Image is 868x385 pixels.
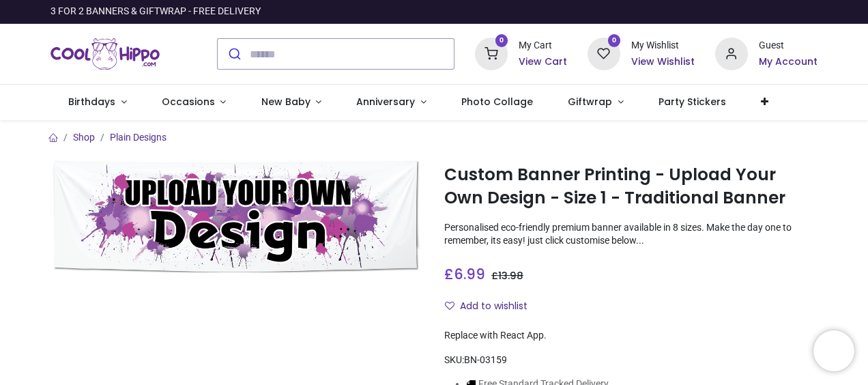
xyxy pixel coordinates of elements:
iframe: Brevo live chat [813,330,854,371]
i: Add to wishlist [445,301,454,311]
img: Cool Hippo [50,35,160,73]
a: View Wishlist [631,55,695,69]
span: Photo Collage [461,95,533,109]
span: 13.98 [498,269,523,283]
div: Replace with React App. [444,329,818,343]
a: View Cart [519,55,567,69]
a: Birthdays [50,85,144,120]
div: Guest [759,39,818,53]
a: Occasions [144,85,244,120]
a: New Baby [244,85,339,120]
a: 0 [475,48,508,59]
span: Giftwrap [568,95,612,109]
span: 6.99 [454,264,485,284]
span: Anniversary [356,95,415,109]
div: My Cart [519,39,567,53]
span: New Baby [261,95,310,109]
a: Giftwrap [551,85,641,120]
a: Logo of Cool Hippo [50,35,160,73]
a: Plain Designs [110,132,167,143]
span: Birthdays [68,95,115,109]
span: Occasions [162,95,215,109]
iframe: Customer reviews powered by Trustpilot [531,5,818,18]
button: Submit [218,39,250,69]
h1: Custom Banner Printing - Upload Your Own Design - Size 1 - Traditional Banner [444,163,818,210]
span: £ [444,264,485,284]
div: 3 FOR 2 BANNERS & GIFTWRAP - FREE DELIVERY [50,5,261,18]
span: BN-03159 [464,354,507,365]
span: Party Stickers [659,95,726,109]
img: Custom Banner Printing - Upload Your Own Design - Size 1 - Traditional Banner [50,160,424,272]
div: My Wishlist [631,39,695,53]
button: Add to wishlistAdd to wishlist [444,295,539,318]
sup: 0 [608,34,621,47]
a: Shop [73,132,95,143]
span: £ [491,269,523,283]
p: Personalised eco-friendly premium banner available in 8 sizes. Make the day one to remember, its ... [444,221,818,248]
a: Anniversary [339,85,444,120]
div: SKU: [444,354,818,367]
a: My Account [759,55,818,69]
sup: 0 [495,34,508,47]
a: 0 [588,48,620,59]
